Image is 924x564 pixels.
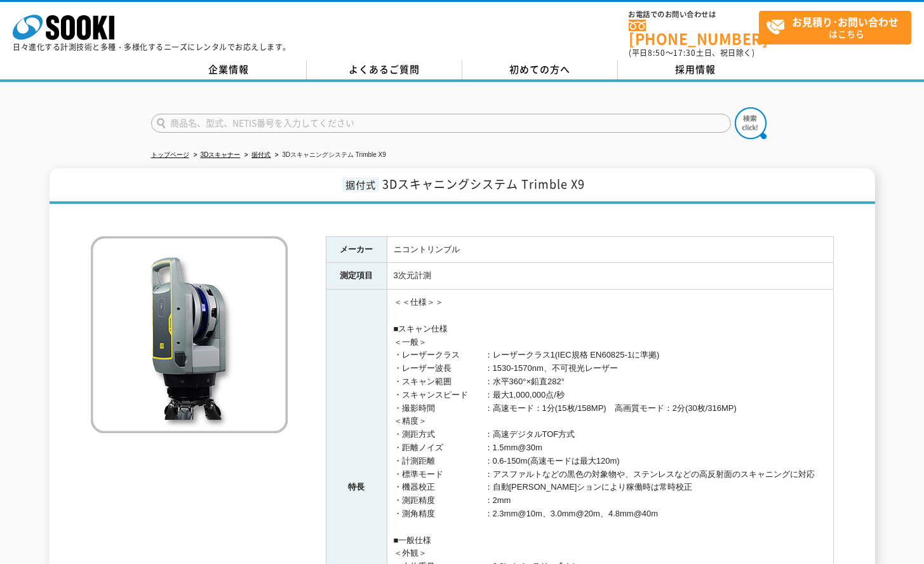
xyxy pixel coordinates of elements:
span: 据付式 [342,177,379,192]
a: 据付式 [251,151,271,158]
a: [PHONE_NUMBER] [629,20,759,46]
span: はこちら [766,11,911,43]
input: 商品名、型式、NETIS番号を入力してください [151,114,731,133]
a: 採用情報 [618,60,773,79]
th: メーカー [326,236,387,263]
td: 3次元計測 [387,263,833,290]
img: 3Dスキャニングシステム Trimble X9 [91,236,288,433]
span: 17:30 [673,47,696,58]
li: 3Dスキャニングシステム Trimble X9 [272,149,386,162]
span: 8:50 [648,47,666,58]
a: 初めての方へ [462,60,618,79]
p: 日々進化する計測技術と多種・多様化するニーズにレンタルでお応えします。 [13,43,291,51]
a: 3Dスキャナー [201,151,241,158]
span: 初めての方へ [509,62,570,76]
a: よくあるご質問 [307,60,462,79]
th: 測定項目 [326,263,387,290]
span: (平日 ～ 土日、祝日除く) [629,47,754,58]
a: トップページ [151,151,189,158]
a: 企業情報 [151,60,307,79]
a: お見積り･お問い合わせはこちら [759,11,911,44]
strong: お見積り･お問い合わせ [792,14,899,29]
span: お電話でのお問い合わせは [629,11,759,18]
span: 3Dスキャニングシステム Trimble X9 [382,175,585,192]
td: ニコントリンブル [387,236,833,263]
img: btn_search.png [735,107,767,139]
